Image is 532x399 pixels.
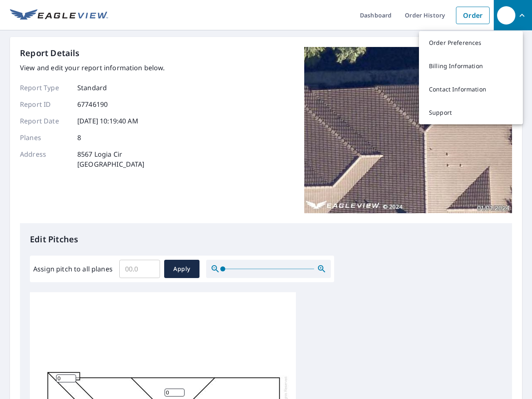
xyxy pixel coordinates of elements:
[20,83,70,93] p: Report Type
[20,47,80,59] p: Report Details
[419,78,523,101] a: Contact Information
[119,257,160,281] input: 00.0
[419,54,523,78] a: Billing Information
[77,133,81,143] p: 8
[304,47,512,213] img: Top image
[20,133,70,143] p: Planes
[164,260,199,278] button: Apply
[20,63,165,73] p: View and edit your report information below.
[171,264,193,274] span: Apply
[20,99,70,109] p: Report ID
[30,233,502,246] p: Edit Pitches
[10,9,108,22] img: EV Logo
[419,31,523,54] a: Order Preferences
[77,149,145,169] p: 8567 Logia Cir [GEOGRAPHIC_DATA]
[419,101,523,124] a: Support
[77,116,138,126] p: [DATE] 10:19:40 AM
[456,7,490,24] a: Order
[33,264,113,274] label: Assign pitch to all planes
[20,149,70,169] p: Address
[20,116,70,126] p: Report Date
[77,83,107,93] p: Standard
[77,99,108,109] p: 67746190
